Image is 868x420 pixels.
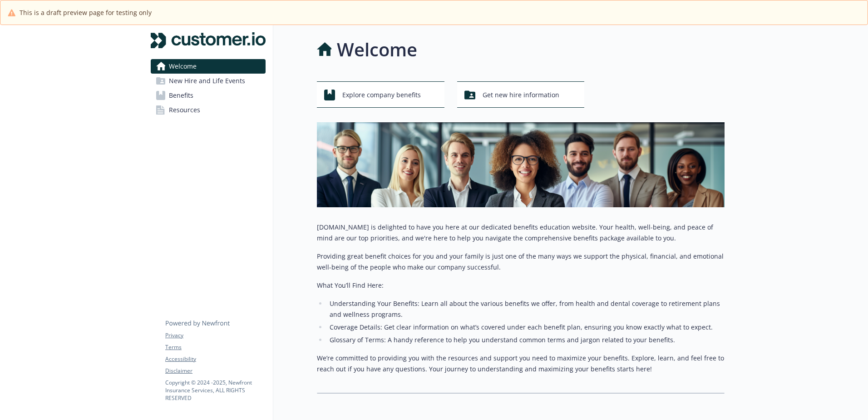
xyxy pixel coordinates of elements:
[327,322,725,333] li: Coverage Details: Get clear information on what’s covered under each benefit plan, ensuring you k...
[20,8,152,17] span: This is a draft preview page for testing only
[151,59,266,74] a: Welcome
[165,355,265,363] a: Accessibility
[317,222,725,244] p: [DOMAIN_NAME] is delighted to have you here at our dedicated benefits education website. Your hea...
[151,74,266,88] a: New Hire and Life Events
[317,280,725,291] p: What You’ll Find Here:
[169,103,200,117] span: Resources
[165,331,265,340] a: Privacy
[165,343,265,351] a: Terms
[483,86,559,104] span: Get new hire information
[327,298,725,320] li: Understanding Your Benefits: Learn all about the various benefits we offer, from health and denta...
[151,88,266,103] a: Benefits
[337,36,417,63] h1: Welcome
[151,103,266,117] a: Resources
[317,353,725,375] p: We’re committed to providing you with the resources and support you need to maximize your benefit...
[169,88,193,103] span: Benefits
[165,379,265,402] p: Copyright © 2024 - 2025 , Newfront Insurance Services, ALL RIGHTS RESERVED
[165,367,265,375] a: Disclaimer
[457,81,585,108] button: Get new hire information
[169,59,197,74] span: Welcome
[317,81,444,108] button: Explore company benefits
[342,86,421,104] span: Explore company benefits
[317,122,725,207] img: overview page banner
[169,74,245,88] span: New Hire and Life Events
[327,335,725,345] li: Glossary of Terms: A handy reference to help you understand common terms and jargon related to yo...
[317,251,725,273] p: Providing great benefit choices for you and your family is just one of the many ways we support t...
